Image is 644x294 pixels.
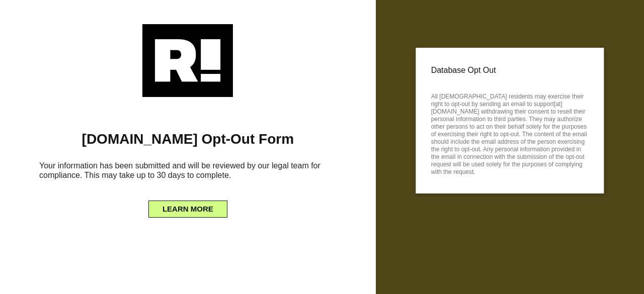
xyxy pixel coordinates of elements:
[431,63,589,78] p: Database Opt Out
[15,131,361,148] h1: [DOMAIN_NAME] Opt-Out Form
[15,157,361,188] h6: Your information has been submitted and will be reviewed by our legal team for compliance. This m...
[148,202,227,210] a: LEARN MORE
[431,90,589,176] p: All [DEMOGRAPHIC_DATA] residents may exercise their right to opt-out by sending an email to suppo...
[142,24,233,97] img: Retention.com
[148,201,227,218] button: LEARN MORE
